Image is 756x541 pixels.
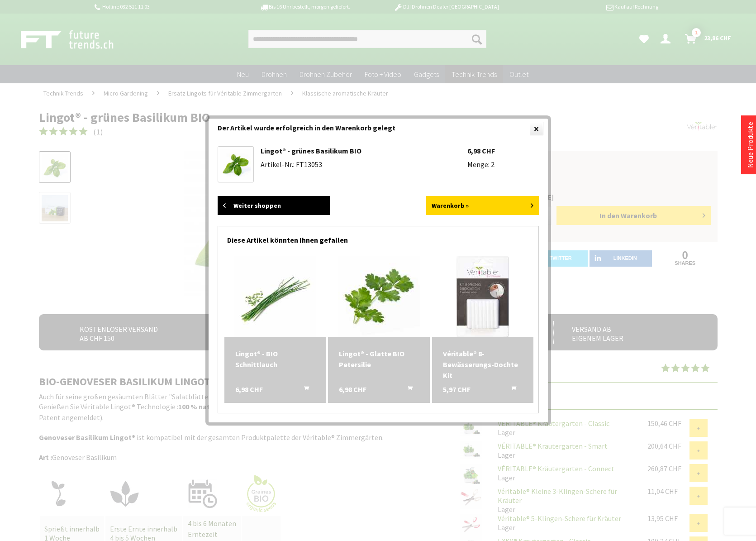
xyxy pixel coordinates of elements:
button: In den Warenkorb [293,384,314,396]
li: Artikel-Nr.: FT13053 [261,160,468,169]
a: Lingot® - Glatte BIO Petersilie 6,98 CHF In den Warenkorb [339,348,419,370]
a: Warenkorb » [426,196,539,215]
a: Lingot® - BIO Schnittlauch 6,98 CHF In den Warenkorb [235,348,315,370]
div: Diese Artikel könnten Ihnen gefallen [227,226,529,249]
a: Weiter shoppen [218,196,330,215]
li: Menge: 2 [467,160,539,169]
img: Lingot® - grünes Basilikum BIO [220,149,251,180]
li: 6,98 CHF [467,146,539,155]
button: In den Warenkorb [500,384,522,396]
span: 5,97 CHF [443,384,471,395]
button: In den Warenkorb [396,384,418,396]
a: Véritable® 8-Bewässerungs-Dochte Kit 5,97 CHF In den Warenkorb [443,348,523,381]
img: Véritable® 8-Bewässerungs-Dochte Kit [456,256,509,337]
img: Lingot® - Glatte BIO Petersilie [338,256,420,337]
div: Lingot® - Glatte BIO Petersilie [339,348,419,370]
div: Der Artikel wurde erfolgreich in den Warenkorb gelegt [209,119,548,137]
span: 6,98 CHF [235,384,263,395]
a: Lingot® - grünes Basilikum BIO [261,146,361,155]
div: Véritable® 8-Bewässerungs-Dochte Kit [443,348,523,381]
a: Neue Produkte [746,122,755,168]
span: 6,98 CHF [339,384,366,395]
img: Lingot® - BIO Schnittlauch [234,256,316,337]
div: Lingot® - BIO Schnittlauch [235,348,315,370]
